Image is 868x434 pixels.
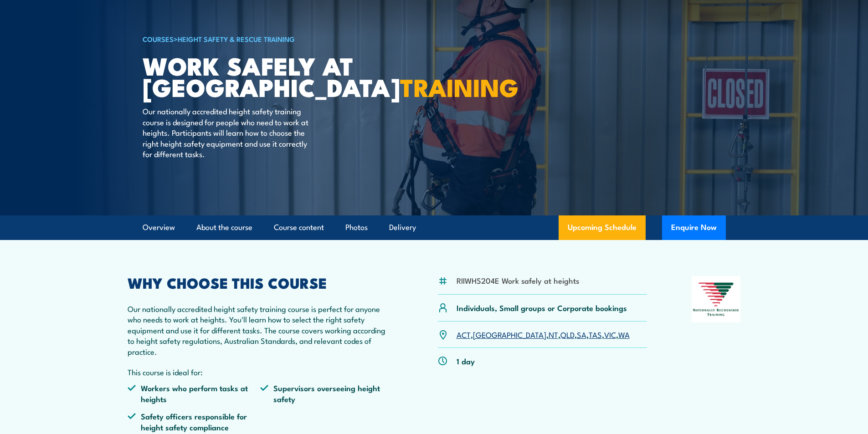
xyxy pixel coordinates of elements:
a: ACT [457,329,471,340]
button: Enquire Now [662,215,726,240]
a: VIC [604,329,616,340]
h2: WHY CHOOSE THIS COURSE [128,276,394,289]
a: QLD [560,329,575,340]
li: Safety officers responsible for height safety compliance [128,411,261,432]
p: Individuals, Small groups or Corporate bookings [457,302,627,313]
li: Supervisors overseeing height safety [260,383,393,404]
li: RIIWHS204E Work safely at heights [457,275,579,286]
a: WA [618,329,630,340]
a: Course content [274,215,324,240]
p: Our nationally accredited height safety training course is perfect for anyone who needs to work a... [128,303,394,357]
a: SA [577,329,586,340]
a: TAS [589,329,602,340]
strong: TRAINING [400,67,519,105]
a: Height Safety & Rescue Training [178,34,295,44]
a: NT [549,329,558,340]
a: [GEOGRAPHIC_DATA] [473,329,546,340]
p: This course is ideal for: [128,367,394,377]
li: Workers who perform tasks at heights [128,383,261,404]
h6: > [143,33,368,44]
a: Delivery [389,215,416,240]
p: 1 day [457,356,475,366]
a: Upcoming Schedule [559,215,646,240]
a: About the course [196,215,252,240]
p: , , , , , , , [457,329,630,340]
a: Overview [143,215,175,240]
a: COURSES [143,34,174,44]
a: Photos [345,215,368,240]
h1: Work Safely at [GEOGRAPHIC_DATA] [143,55,368,97]
p: Our nationally accredited height safety training course is designed for people who need to work a... [143,106,309,159]
img: Nationally Recognised Training logo. [692,276,741,322]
